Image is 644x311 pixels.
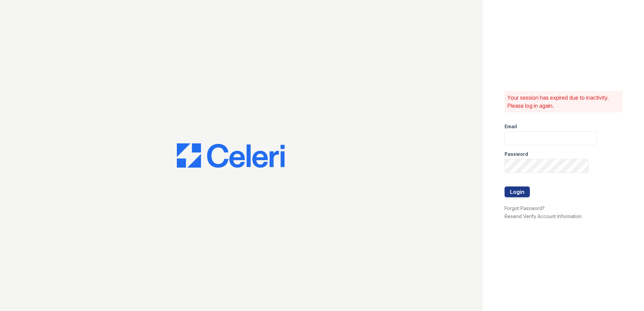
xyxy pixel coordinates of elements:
[177,143,285,168] img: CE_Logo_Blue-a8612792a0a2168367f1c8372b55b34899dd931a85d93a1a3d3e32e68fde9ad4.png
[505,151,528,158] label: Password
[505,186,530,197] button: Login
[507,94,620,110] p: Your session has expired due to inactivity. Please log in again.
[505,123,517,130] label: Email
[505,205,545,211] a: Forgot Password?
[505,213,582,219] a: Resend Verify Account Information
